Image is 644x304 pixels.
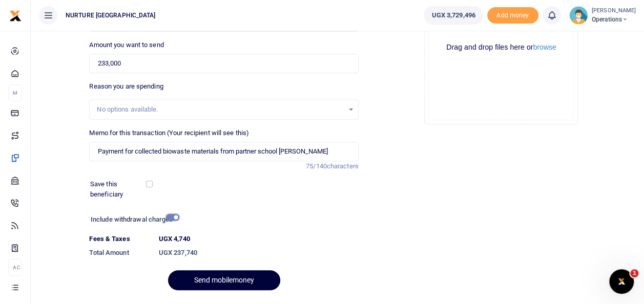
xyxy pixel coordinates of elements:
[89,128,249,138] label: Memo for this transaction (Your recipient will see this)
[609,269,634,294] iframe: Intercom live chat
[8,259,22,276] li: Ac
[533,44,556,51] button: browse
[89,142,358,161] input: Enter extra information
[592,15,636,24] span: Operations
[431,10,475,20] span: UGX 3,729,496
[487,7,538,24] span: Add money
[85,234,154,244] dt: Fees & Taxes
[89,40,163,50] label: Amount you want to send
[90,179,148,199] label: Save this beneficiary
[424,6,483,25] a: UGX 3,729,496
[89,54,358,73] input: UGX
[89,81,163,92] label: Reason you are spending
[487,7,538,24] li: Toup your wallet
[327,162,359,170] span: characters
[569,6,588,25] img: profile-user
[89,249,150,257] h6: Total Amount
[9,11,22,19] a: logo-small logo-large logo-large
[630,269,638,277] span: 1
[306,162,327,170] span: 75/140
[569,6,636,25] a: profile-user [PERSON_NAME] Operations
[91,215,175,224] h6: Include withdrawal charges
[159,249,359,257] h6: UGX 237,740
[429,42,573,52] div: Drag and drop files here or
[97,104,343,115] div: No options available.
[487,11,538,18] a: Add money
[8,84,22,101] li: M
[168,270,280,290] button: Send mobilemoney
[61,11,160,20] span: NURTURE [GEOGRAPHIC_DATA]
[159,234,190,244] label: UGX 4,740
[420,6,487,25] li: Wallet ballance
[592,7,636,15] small: [PERSON_NAME]
[9,10,22,22] img: logo-small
